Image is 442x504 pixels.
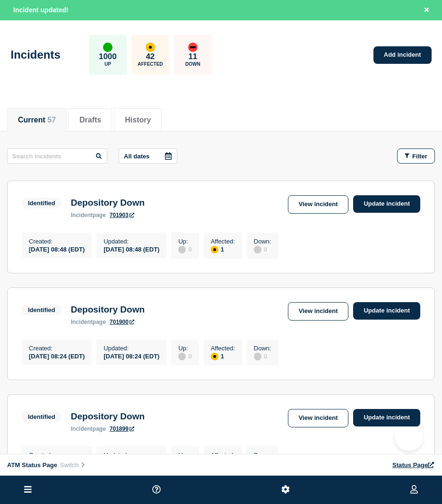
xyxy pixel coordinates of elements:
[104,245,159,253] div: [DATE] 08:48 (EDT)
[392,461,435,469] a: Status Page
[254,245,271,253] div: 0
[373,46,432,64] a: Add incident
[211,245,235,253] div: 1
[178,245,191,253] div: 0
[146,52,155,61] p: 42
[103,43,113,52] div: up
[211,452,235,459] p: Affected :
[254,246,261,253] div: disabled
[254,345,271,352] p: Down :
[254,352,271,360] div: 0
[125,116,151,124] button: History
[71,212,106,218] p: page
[185,61,200,67] p: Down
[71,212,93,218] span: incident
[188,52,197,61] p: 11
[99,52,117,61] p: 1000
[71,426,106,432] p: page
[288,302,349,321] a: View incident
[18,116,56,124] button: Current 57
[353,409,420,426] a: Update incident
[7,461,57,469] span: ATM Status Page
[110,212,134,218] a: 701903
[22,411,61,422] span: Identified
[254,353,261,360] div: disabled
[57,461,89,469] button: Switch
[104,61,111,67] p: Up
[29,352,85,360] div: [DATE] 08:24 (EDT)
[254,452,271,459] p: Down :
[211,345,235,352] p: Affected :
[29,452,85,459] p: Created :
[397,148,435,164] button: Filter
[29,345,85,352] p: Created :
[178,246,186,253] div: disabled
[11,48,61,61] h1: Incidents
[110,426,134,432] a: 701899
[104,352,159,360] div: [DATE] 08:24 (EDT)
[211,246,218,253] div: affected
[22,198,61,209] span: Identified
[138,61,163,67] p: Affected
[71,198,145,208] h3: Depository Down
[178,353,186,360] div: disabled
[178,452,191,459] p: Up :
[13,6,69,14] span: Incident updated!
[421,5,433,16] button: Close banner
[71,426,93,432] span: incident
[146,43,155,52] div: affected
[7,148,107,164] input: Search incidents
[178,345,191,352] p: Up :
[71,304,145,315] h3: Depository Down
[254,238,271,245] p: Down :
[104,238,159,245] p: Updated :
[29,245,85,253] div: [DATE] 08:48 (EDT)
[124,153,149,160] p: All dates
[119,148,177,164] button: All dates
[353,195,420,213] a: Update incident
[71,411,145,422] h3: Depository Down
[412,153,427,160] span: Filter
[71,319,93,325] span: incident
[178,352,191,360] div: 0
[71,319,106,325] p: page
[288,409,349,427] a: View incident
[211,352,235,360] div: 1
[188,43,198,52] div: down
[110,319,134,325] a: 701900
[29,238,85,245] p: Created :
[79,116,101,124] button: Drafts
[178,238,191,245] p: Up :
[288,195,349,214] a: View incident
[211,238,235,245] p: Affected :
[104,345,159,352] p: Updated :
[47,116,56,124] span: 57
[353,302,420,320] a: Update incident
[211,353,218,360] div: affected
[22,304,61,315] span: Identified
[104,452,159,459] p: Updated :
[395,423,423,451] iframe: Help Scout Beacon - Open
